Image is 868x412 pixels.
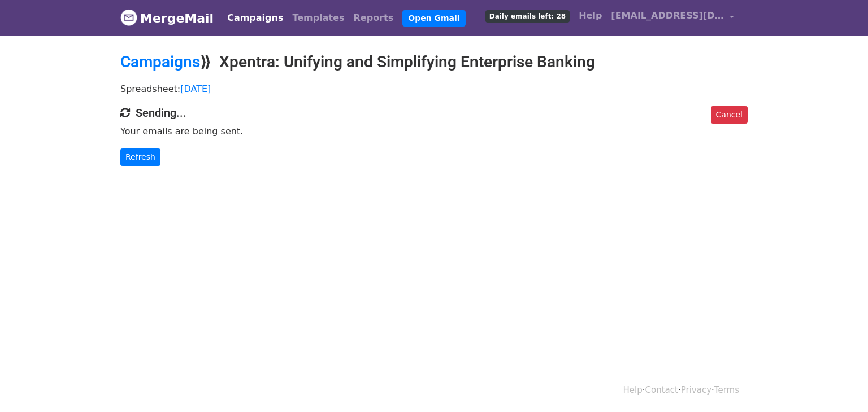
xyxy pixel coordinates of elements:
h4: Sending... [120,106,748,120]
a: Refresh [120,148,160,166]
span: Daily emails left: 28 [485,10,570,23]
p: Spreadsheet: [120,83,748,95]
a: Cancel [711,106,748,124]
p: Your emails are being sent. [120,125,748,137]
a: Reports [349,7,398,29]
a: [DATE] [180,84,211,94]
a: Help [574,5,606,27]
a: Terms [714,385,739,395]
span: [EMAIL_ADDRESS][DOMAIN_NAME] [611,9,724,23]
a: Campaigns [120,52,200,71]
h2: ⟫ Xpentra: Unifying and Simplifying Enterprise Banking [120,52,748,72]
a: MergeMail [120,6,214,30]
a: Open Gmail [402,10,465,27]
a: Contact [645,385,678,395]
a: Templates [288,7,349,29]
a: Daily emails left: 28 [481,5,574,27]
img: MergeMail logo [120,9,137,26]
a: Help [623,385,643,395]
a: [EMAIL_ADDRESS][DOMAIN_NAME] [606,5,739,31]
a: Campaigns [223,7,288,29]
a: Privacy [681,385,711,395]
